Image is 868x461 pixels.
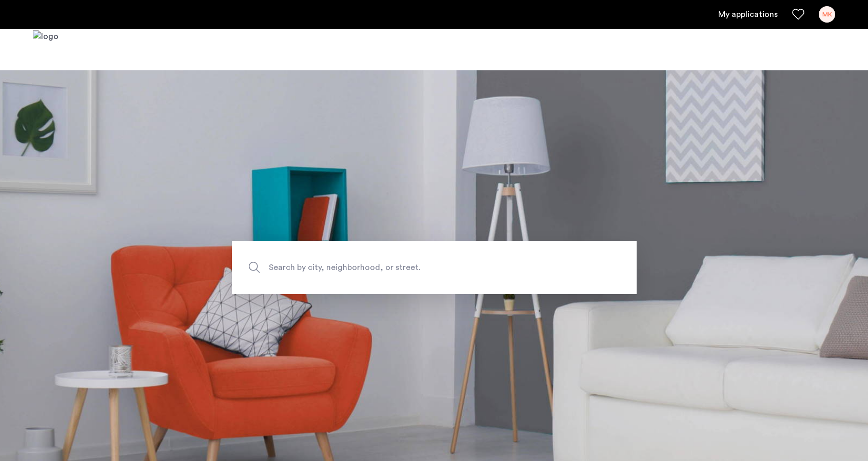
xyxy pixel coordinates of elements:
span: Search by city, neighborhood, or street. [269,261,552,275]
input: Apartment Search [232,241,637,294]
a: My application [718,8,778,21]
img: logo [33,30,58,69]
a: Favorites [792,8,804,21]
a: Cazamio logo [33,30,58,69]
div: MK [819,6,835,23]
iframe: chat widget [825,420,858,451]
